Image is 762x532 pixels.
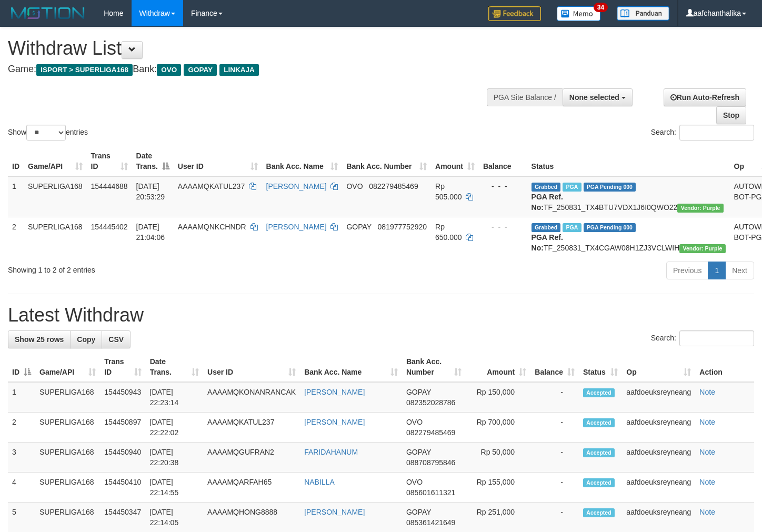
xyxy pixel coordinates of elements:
[24,176,87,217] td: SUPERLIGA168
[8,125,88,140] label: Show entries
[203,382,300,413] td: AAAAMQKONANRANCAK
[136,182,165,201] span: [DATE] 20:53:29
[266,223,327,231] a: [PERSON_NAME]
[406,518,455,527] span: Copy 085361421649 to clipboard
[532,223,561,232] span: Grabbed
[8,352,35,382] th: ID: activate to sort column descending
[699,508,715,516] a: Note
[300,352,402,382] th: Bank Acc. Name: activate to sort column ascending
[203,473,300,503] td: AAAAMQARFAH65
[583,478,615,487] span: Accepted
[699,448,715,456] a: Note
[466,382,530,413] td: Rp 150,000
[8,176,24,217] td: 1
[8,5,88,21] img: MOTION_logo.png
[435,182,462,201] span: Rp 505.000
[622,382,695,413] td: aafdoeuksreyneang
[530,352,579,382] th: Balance: activate to sort column ascending
[304,448,358,456] a: FARIDAHANUM
[203,352,300,382] th: User ID: activate to sort column ascending
[146,473,203,503] td: [DATE] 22:14:55
[583,508,615,517] span: Accepted
[527,217,730,257] td: TF_250831_TX4CGAW08H1ZJ3VCLWIH
[488,6,541,21] img: Feedback.jpg
[583,418,615,427] span: Accepted
[530,413,579,443] td: -
[664,88,746,106] a: Run Auto-Refresh
[91,223,128,231] span: 154445402
[651,125,754,140] label: Search:
[406,488,455,497] span: Copy 085601611321 to clipboard
[178,182,245,190] span: AAAAMQKATUL237
[532,193,563,212] b: PGA Ref. No:
[679,125,754,140] input: Search:
[136,223,165,242] span: [DATE] 21:04:06
[563,183,581,192] span: Marked by aafsoycanthlai
[8,382,35,413] td: 1
[716,106,746,124] a: Stop
[584,183,636,192] span: PGA Pending
[77,335,95,344] span: Copy
[346,223,371,231] span: GOPAY
[70,330,102,348] a: Copy
[102,330,131,348] a: CSV
[406,458,455,467] span: Copy 088708795846 to clipboard
[24,217,87,257] td: SUPERLIGA168
[530,382,579,413] td: -
[8,38,497,59] h1: Withdraw List
[431,146,479,176] th: Amount: activate to sort column ascending
[146,352,203,382] th: Date Trans.: activate to sort column ascending
[622,413,695,443] td: aafdoeuksreyneang
[557,6,601,21] img: Button%20Memo.svg
[15,335,64,344] span: Show 25 rows
[100,443,146,473] td: 154450940
[35,352,100,382] th: Game/API: activate to sort column ascending
[483,181,523,192] div: - - -
[406,388,431,396] span: GOPAY
[406,428,455,437] span: Copy 082279485469 to clipboard
[24,146,87,176] th: Game/API: activate to sort column ascending
[100,352,146,382] th: Trans ID: activate to sort column ascending
[87,146,132,176] th: Trans ID: activate to sort column ascending
[569,93,619,102] span: None selected
[579,352,622,382] th: Status: activate to sort column ascending
[622,443,695,473] td: aafdoeuksreyneang
[146,413,203,443] td: [DATE] 22:22:02
[466,413,530,443] td: Rp 700,000
[178,223,246,231] span: AAAAMQNKCHNDR
[487,88,563,106] div: PGA Site Balance /
[203,413,300,443] td: AAAAMQKATUL237
[622,473,695,503] td: aafdoeuksreyneang
[583,448,615,457] span: Accepted
[583,388,615,397] span: Accepted
[26,125,66,140] select: Showentries
[622,352,695,382] th: Op: activate to sort column ascending
[219,64,259,76] span: LINKAJA
[8,305,754,326] h1: Latest Withdraw
[100,382,146,413] td: 154450943
[184,64,217,76] span: GOPAY
[304,508,365,516] a: [PERSON_NAME]
[527,176,730,217] td: TF_250831_TX4BTU7VDX1J6I0QWO22
[35,382,100,413] td: SUPERLIGA168
[695,352,754,382] th: Action
[483,222,523,232] div: - - -
[100,413,146,443] td: 154450897
[466,473,530,503] td: Rp 155,000
[8,64,497,75] h4: Game: Bank:
[466,352,530,382] th: Amount: activate to sort column ascending
[132,146,174,176] th: Date Trans.: activate to sort column descending
[594,3,608,12] span: 34
[679,330,754,346] input: Search:
[479,146,527,176] th: Balance
[406,448,431,456] span: GOPAY
[8,443,35,473] td: 3
[378,223,427,231] span: Copy 081977752920 to clipboard
[532,183,561,192] span: Grabbed
[666,262,708,279] a: Previous
[527,146,730,176] th: Status
[108,335,124,344] span: CSV
[35,473,100,503] td: SUPERLIGA168
[466,443,530,473] td: Rp 50,000
[563,88,633,106] button: None selected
